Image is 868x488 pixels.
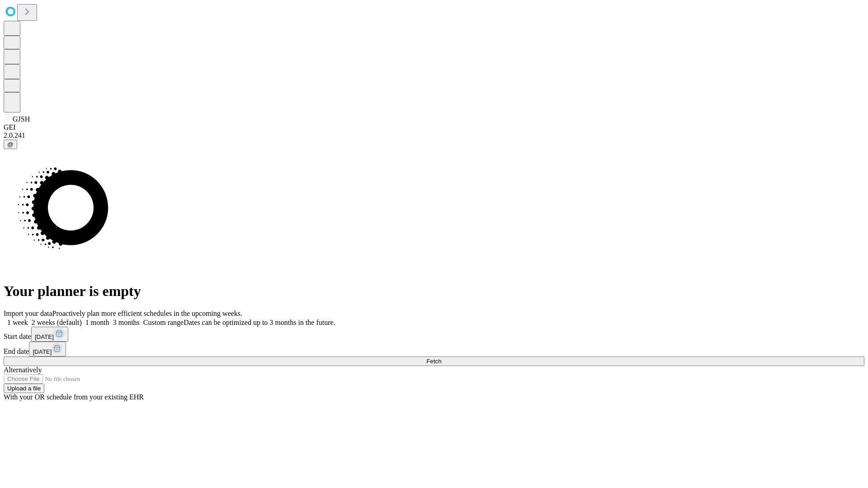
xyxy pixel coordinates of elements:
span: With your OR schedule from your existing EHR [4,393,144,401]
span: Proactively plan more efficient schedules in the upcoming weeks. [52,310,242,317]
div: 2.0.241 [4,131,864,140]
span: Import your data [4,310,52,317]
span: Dates can be optimized up to 3 months in the future. [184,319,335,326]
button: [DATE] [31,327,68,342]
button: Fetch [4,357,864,366]
div: End date [4,342,864,357]
span: [DATE] [35,333,54,340]
button: @ [4,140,17,149]
div: GEI [4,123,864,131]
h1: Your planner is empty [4,283,864,300]
span: 1 week [7,319,28,326]
span: @ [7,141,14,148]
span: GJSH [13,115,30,123]
button: [DATE] [29,342,66,357]
button: Upload a file [4,384,44,393]
div: Start date [4,327,864,342]
span: Fetch [426,358,441,365]
span: 2 weeks (default) [32,319,82,326]
span: Alternatively [4,366,42,374]
span: [DATE] [33,348,52,355]
span: 1 month [85,319,109,326]
span: Custom range [143,319,184,326]
span: 3 months [113,319,140,326]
